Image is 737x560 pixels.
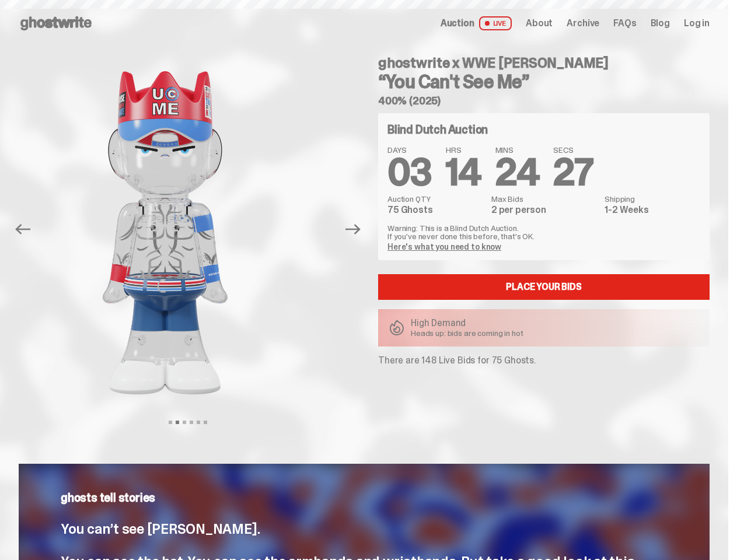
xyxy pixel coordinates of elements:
h4: ghostwrite x WWE [PERSON_NAME] [378,56,710,70]
a: Archive [567,19,599,28]
a: FAQs [613,19,636,28]
a: Blog [651,19,670,28]
p: Heads up: bids are coming in hot [411,329,523,337]
dd: 2 per person [491,205,598,215]
span: 27 [553,148,593,197]
span: Auction [441,19,474,28]
button: View slide 5 [197,421,200,424]
img: John_Cena_Hero_3.png [355,47,652,419]
button: Next [340,216,366,242]
dd: 1-2 Weeks [605,205,700,215]
h4: Blind Dutch Auction [387,124,488,135]
dd: 75 Ghosts [387,205,484,215]
dt: Auction QTY [387,195,484,203]
button: View slide 2 [176,421,179,424]
h3: “You Can't See Me” [378,72,710,91]
span: 14 [446,148,481,197]
button: View slide 4 [190,421,193,424]
p: There are 148 Live Bids for 75 Ghosts. [378,356,710,365]
span: HRS [446,146,481,154]
button: Previous [10,216,36,242]
button: View slide 1 [169,421,172,424]
h5: 400% (2025) [378,96,710,106]
dt: Max Bids [491,195,598,203]
a: About [526,19,553,28]
p: Warning: This is a Blind Dutch Auction. If you’ve never done this before, that’s OK. [387,224,700,240]
p: High Demand [411,318,523,328]
button: View slide 6 [204,421,207,424]
a: Auction LIVE [441,16,512,30]
a: Log in [684,19,710,28]
span: MINS [495,146,540,154]
a: Place your Bids [378,274,710,300]
span: LIVE [479,16,512,30]
p: ghosts tell stories [61,492,668,503]
span: DAYS [387,146,432,154]
span: SECS [553,146,593,154]
a: Here's what you need to know [387,242,501,252]
span: 03 [387,148,432,197]
img: John_Cena_Hero_1.png [16,47,314,419]
span: You can’t see [PERSON_NAME]. [61,520,260,538]
button: View slide 3 [183,421,186,424]
dt: Shipping [605,195,700,203]
span: 24 [495,148,540,197]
